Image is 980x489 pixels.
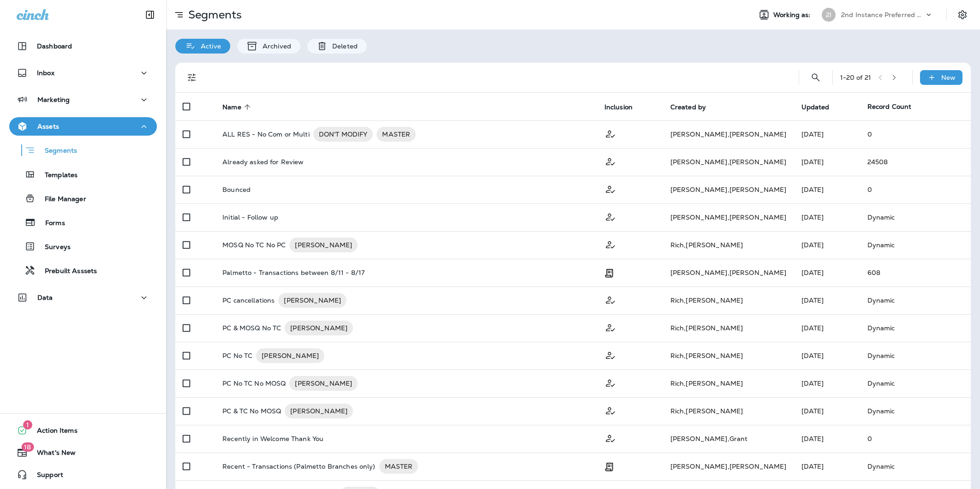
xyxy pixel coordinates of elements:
div: [PERSON_NAME] [278,293,347,308]
div: 2I [822,8,836,22]
td: [DATE] [794,286,860,314]
p: Segments [185,8,242,22]
p: Inbox [37,69,54,77]
td: Dynamic [860,453,971,480]
span: MASTER [379,462,418,471]
button: File Manager [9,189,157,208]
td: [DATE] [794,453,860,480]
td: 608 [860,259,971,286]
span: Updated [801,103,830,111]
button: Collapse Sidebar [137,6,163,24]
span: Created by [670,103,706,111]
p: Dashboard [37,42,72,50]
td: [PERSON_NAME] , [PERSON_NAME] [663,453,794,480]
td: Dynamic [860,342,971,370]
div: [PERSON_NAME] [256,348,324,363]
td: [DATE] [794,148,860,176]
div: DON'T MODIFY [313,127,373,142]
button: Inbox [9,64,157,82]
button: Forms [9,213,157,232]
p: Recently in Welcome Thank You [222,435,323,442]
span: Working as: [773,11,813,19]
p: PC No TC No MOSQ [222,376,286,391]
button: Templates [9,165,157,184]
td: [DATE] [794,176,860,203]
td: Rich , [PERSON_NAME] [663,231,794,259]
td: [PERSON_NAME] , [PERSON_NAME] [663,120,794,148]
td: Dynamic [860,397,971,425]
p: PC cancellations [222,293,275,308]
td: Dynamic [860,231,971,259]
td: [DATE] [794,425,860,453]
td: 24508 [860,148,971,176]
span: Support [28,471,63,482]
td: Rich , [PERSON_NAME] [663,314,794,342]
p: Data [37,294,53,301]
p: Templates [36,171,78,180]
td: [DATE] [794,231,860,259]
p: Palmetto - Transactions between 8/11 - 8/17 [222,269,365,276]
p: Forms [36,219,65,228]
p: PC & MOSQ No TC [222,321,281,335]
p: Already asked for Review [222,158,304,166]
span: Inclusion [604,103,633,111]
div: MASTER [379,459,418,474]
span: Created by [670,103,718,111]
span: Name [222,103,253,111]
span: Customer Only [604,323,616,331]
span: Updated [801,103,842,111]
td: [DATE] [794,342,860,370]
p: File Manager [36,195,86,204]
button: Data [9,288,157,307]
p: Initial - Follow up [222,214,278,221]
p: Archived [258,42,291,50]
p: Active [196,42,221,50]
span: Transaction [604,462,614,470]
p: PC & TC No MOSQ [222,404,281,418]
button: Segments [9,140,157,160]
div: [PERSON_NAME] [285,404,353,418]
td: [PERSON_NAME] , [PERSON_NAME] [663,148,794,176]
button: Filters [183,68,201,87]
span: Inclusion [604,103,645,111]
td: [PERSON_NAME] , Grant [663,425,794,453]
span: Transaction [604,268,614,276]
span: [PERSON_NAME] [278,296,347,305]
button: 18What's New [9,443,157,462]
span: Record Count [867,102,912,111]
p: PC No TC [222,348,252,363]
td: [DATE] [794,259,860,286]
p: Bounced [222,186,251,193]
p: New [941,74,956,81]
p: Segments [36,147,77,156]
td: [PERSON_NAME] , [PERSON_NAME] [663,176,794,203]
div: [PERSON_NAME] [289,238,358,252]
p: MOSQ No TC No PC [222,238,286,252]
td: [DATE] [794,397,860,425]
td: Dynamic [860,370,971,397]
span: MASTER [376,130,416,139]
td: Rich , [PERSON_NAME] [663,397,794,425]
td: [DATE] [794,203,860,231]
span: Customer Only [604,185,616,193]
p: Marketing [37,96,70,103]
span: What's New [28,449,76,460]
td: [DATE] [794,314,860,342]
td: [PERSON_NAME] , [PERSON_NAME] [663,259,794,286]
p: Recent - Transactions (Palmetto Branches only) [222,459,375,474]
p: Prebuilt Asssets [36,267,97,276]
span: Customer Only [604,351,616,359]
div: [PERSON_NAME] [285,321,353,335]
button: Marketing [9,90,157,109]
button: Support [9,465,157,484]
span: [PERSON_NAME] [256,351,324,360]
button: Surveys [9,237,157,256]
p: Deleted [328,42,358,50]
button: Prebuilt Asssets [9,261,157,280]
td: 0 [860,425,971,453]
span: 1 [23,420,32,429]
button: Search Segments [807,68,825,87]
button: Assets [9,117,157,136]
span: Customer Only [604,240,616,248]
p: ALL RES - No Com or Multi [222,127,310,142]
